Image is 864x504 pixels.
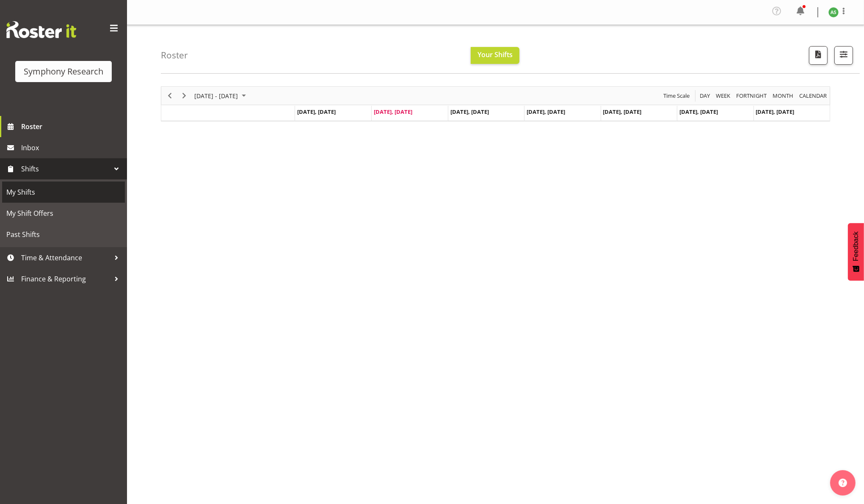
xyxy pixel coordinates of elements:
span: calendar [798,91,828,101]
button: Previous [164,91,176,101]
button: Next [179,91,190,101]
span: Time Scale [662,91,690,101]
span: [DATE], [DATE] [603,108,642,116]
button: Timeline Month [771,91,795,101]
button: Timeline Day [698,91,712,101]
span: Your Shifts [478,50,513,59]
img: help-xxl-2.png [839,479,847,487]
a: Past Shifts [2,224,125,245]
span: Inbox [21,141,123,154]
span: [DATE], [DATE] [450,108,489,116]
span: My Shift Offers [6,207,121,220]
div: Previous [163,87,177,105]
span: [DATE], [DATE] [679,108,718,116]
button: Fortnight [735,91,768,101]
div: Timeline Week of September 9, 2025 [161,86,830,121]
button: September 08 - 14, 2025 [193,91,250,101]
span: [DATE], [DATE] [374,108,412,116]
div: Next [177,87,191,105]
button: Download a PDF of the roster according to the set date range. [809,46,828,65]
span: Shifts [21,162,110,175]
span: Month [772,91,794,101]
div: Symphony Research [24,65,103,78]
button: Filter Shifts [834,46,853,65]
span: Time & Attendance [21,251,110,264]
span: Week [715,91,731,101]
span: Day [699,91,711,101]
span: [DATE], [DATE] [527,108,565,116]
button: Timeline Week [715,91,732,101]
button: Your Shifts [471,47,519,64]
span: Past Shifts [6,228,121,241]
span: Finance & Reporting [21,273,110,285]
button: Time Scale [662,91,691,101]
button: Feedback - Show survey [848,223,864,281]
h4: Roster [161,50,188,60]
span: [DATE] - [DATE] [193,91,239,101]
img: ange-steiger11422.jpg [828,7,839,17]
span: Fortnight [735,91,767,101]
span: [DATE], [DATE] [756,108,795,116]
span: Feedback [852,231,860,261]
button: Month [798,91,828,101]
span: My Shifts [6,186,121,198]
img: Rosterit website logo [6,21,76,38]
a: My Shift Offers [2,203,125,224]
span: [DATE], [DATE] [297,108,336,116]
span: Roster [21,120,123,133]
a: My Shifts [2,182,125,203]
